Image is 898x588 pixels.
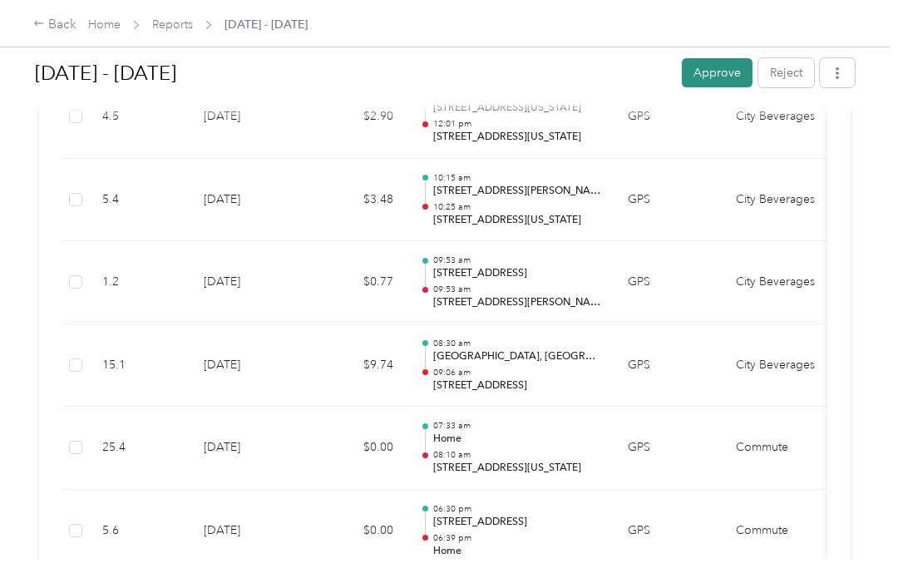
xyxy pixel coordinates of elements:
div: Back [33,15,76,35]
td: City Beverages [723,159,847,242]
td: [DATE] [190,241,307,324]
td: $0.00 [307,490,407,573]
p: [STREET_ADDRESS][PERSON_NAME] [433,184,601,199]
td: [DATE] [190,490,307,573]
p: [STREET_ADDRESS] [433,378,601,393]
td: GPS [614,324,723,408]
td: GPS [614,159,723,242]
td: 5.4 [89,159,190,242]
p: [STREET_ADDRESS] [433,515,601,530]
p: [STREET_ADDRESS][US_STATE] [433,461,601,476]
iframe: Everlance-gr Chat Button Frame [805,495,898,588]
p: [STREET_ADDRESS][US_STATE] [433,130,601,145]
p: 06:30 pm [433,503,601,515]
h1: Aug 1 - 31, 2025 [35,53,670,93]
td: $3.48 [307,159,407,242]
td: $0.00 [307,407,407,490]
p: 10:15 am [433,172,601,184]
p: 08:10 am [433,449,601,461]
td: $9.74 [307,324,407,408]
p: 10:25 am [433,201,601,213]
td: [DATE] [190,324,307,408]
td: GPS [614,241,723,324]
td: City Beverages [723,241,847,324]
p: Home [433,432,601,447]
p: 07:33 am [433,420,601,432]
p: [STREET_ADDRESS][PERSON_NAME] [433,295,601,310]
p: 09:53 am [433,284,601,295]
td: City Beverages [723,324,847,408]
button: Approve [682,58,752,87]
td: 5.6 [89,490,190,573]
p: 08:30 am [433,338,601,349]
p: Home [433,544,601,559]
p: 09:53 am [433,254,601,266]
td: Commute [723,407,847,490]
p: 12:01 pm [433,118,601,130]
td: 1.2 [89,241,190,324]
td: [DATE] [190,407,307,490]
p: [STREET_ADDRESS] [433,266,601,281]
td: 25.4 [89,407,190,490]
button: Reject [758,58,814,87]
p: [STREET_ADDRESS][US_STATE] [433,213,601,228]
a: Reports [152,17,193,32]
td: [DATE] [190,159,307,242]
td: GPS [614,490,723,573]
td: Commute [723,490,847,573]
td: GPS [614,407,723,490]
a: Home [88,17,121,32]
span: [DATE] - [DATE] [224,16,308,33]
td: 15.1 [89,324,190,408]
td: $0.77 [307,241,407,324]
p: 06:39 pm [433,532,601,544]
p: [GEOGRAPHIC_DATA], [GEOGRAPHIC_DATA], [GEOGRAPHIC_DATA] [433,349,601,364]
p: 09:06 am [433,367,601,378]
